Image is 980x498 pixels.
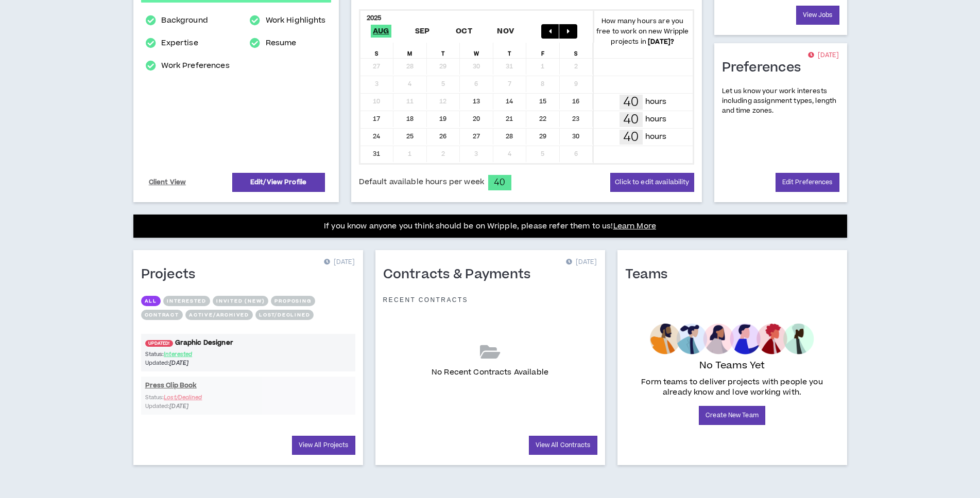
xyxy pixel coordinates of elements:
[147,173,188,191] a: Client View
[699,406,765,425] a: Create New Team
[495,25,516,38] span: Nov
[460,43,493,58] div: W
[454,25,474,38] span: Oct
[141,310,183,320] button: Contract
[645,114,667,125] p: hours
[625,266,676,283] h1: Teams
[232,173,325,192] a: Edit/View Profile
[629,377,835,398] p: Form teams to deliver projects with people you already know and love working with.
[371,25,391,38] span: Aug
[367,13,382,23] b: 2025
[271,296,315,306] button: Proposing
[145,350,248,359] p: Status:
[776,173,839,192] a: Edit Preferences
[266,14,326,27] a: Work Highlights
[145,340,173,347] span: UPDATED!
[213,296,268,306] button: Invited (new)
[161,14,208,27] a: Background
[145,359,248,367] p: Updated:
[360,43,394,58] div: S
[266,37,297,49] a: Resume
[359,176,484,188] span: Default available hours per week
[141,338,355,348] a: UPDATED!Graphic Designer
[292,436,355,455] a: View All Projects
[529,436,597,455] a: View All Contracts
[613,221,656,232] a: Learn More
[808,50,839,61] p: [DATE]
[560,43,593,58] div: S
[161,37,198,49] a: Expertise
[169,359,188,367] i: [DATE]
[141,296,161,306] button: All
[383,266,539,283] h1: Contracts & Payments
[699,359,765,373] p: No Teams Yet
[493,43,527,58] div: T
[413,25,432,38] span: Sep
[432,367,548,378] p: No Recent Contracts Available
[722,60,809,76] h1: Preferences
[324,257,355,268] p: [DATE]
[324,220,656,233] p: If you know anyone you think should be on Wripple, please refer them to us!
[185,310,253,320] button: Active/Archived
[593,16,693,47] p: How many hours are you free to work on new Wripple projects in
[163,296,210,306] button: Interested
[650,324,814,354] img: empty
[526,43,560,58] div: F
[393,43,427,58] div: M
[648,37,674,46] b: [DATE] ?
[161,60,229,72] a: Work Preferences
[427,43,460,58] div: T
[722,86,839,116] p: Let us know your work interests including assignment types, length and time zones.
[164,350,192,358] span: Interested
[383,296,469,304] p: Recent Contracts
[255,310,314,320] button: Lost/Declined
[645,131,667,143] p: hours
[566,257,597,268] p: [DATE]
[796,6,839,25] a: View Jobs
[645,96,667,108] p: hours
[610,173,694,192] button: Click to edit availability
[141,266,203,283] h1: Projects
